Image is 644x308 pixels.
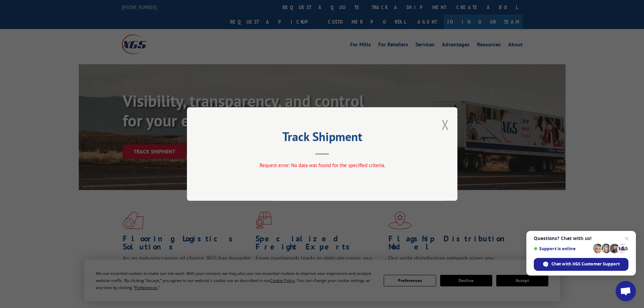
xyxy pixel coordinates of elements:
div: Open chat [616,281,636,301]
span: Support is online [534,246,591,251]
div: Chat with XGS Customer Support [534,258,628,271]
span: Questions? Chat with us! [534,236,628,241]
span: Chat with XGS Customer Support [551,261,620,267]
span: Close chat [623,234,631,242]
span: Request error: No data was found for the specified criteria. [259,162,385,168]
h2: Track Shipment [221,132,424,145]
button: Close modal [442,116,449,134]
